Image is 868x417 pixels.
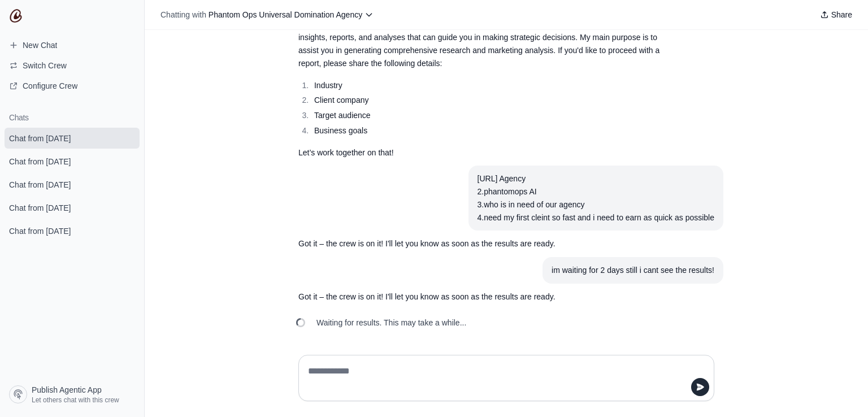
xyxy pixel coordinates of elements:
[9,156,71,167] span: Chat from [DATE]
[311,79,660,92] li: Industry
[289,284,669,310] section: Response
[209,10,362,19] span: Phantom Ops Universal Domination Agency
[289,231,669,257] section: Response
[552,264,714,277] div: im waiting for 2 days still i cant see the results!
[5,220,140,241] a: Chat from [DATE]
[815,7,857,23] button: Share
[32,384,102,396] span: Publish Agentic App
[5,36,140,54] a: New Chat
[23,80,77,92] span: Configure Crew
[23,60,67,71] span: Switch Crew
[298,146,660,159] p: Let’s work together on that!
[5,174,140,195] a: Chat from [DATE]
[23,40,57,51] span: New Chat
[311,109,660,122] li: Target audience
[298,19,660,70] p: I can't handle changes directly to your company or perform tasks on your behalf, but I can provid...
[9,9,23,23] img: CrewAI Logo
[32,396,119,405] span: Let others chat with this crew
[311,94,660,107] li: Client company
[311,124,660,137] li: Business goals
[156,7,378,23] button: Chatting with Phantom Ops Universal Domination Agency
[9,133,71,144] span: Chat from [DATE]
[542,257,723,284] section: User message
[298,237,660,250] p: Got it – the crew is on it! I'll let you know as soon as the results are ready.
[478,172,714,224] div: [URL] Agency 2.phantomops AI 3.who is in need of our agency 4.need my first cleint so fast and i ...
[5,381,140,408] a: Publish Agentic App Let others chat with this crew
[5,151,140,172] a: Chat from [DATE]
[468,166,723,231] section: User message
[9,179,71,190] span: Chat from [DATE]
[831,9,852,20] span: Share
[5,57,140,75] button: Switch Crew
[5,197,140,218] a: Chat from [DATE]
[9,202,71,214] span: Chat from [DATE]
[289,12,669,166] section: Response
[316,317,466,328] span: Waiting for results. This may take a while...
[5,77,140,95] a: Configure Crew
[5,128,140,149] a: Chat from [DATE]
[160,9,206,20] span: Chatting with
[298,290,660,303] p: Got it – the crew is on it! I'll let you know as soon as the results are ready.
[9,225,71,237] span: Chat from [DATE]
